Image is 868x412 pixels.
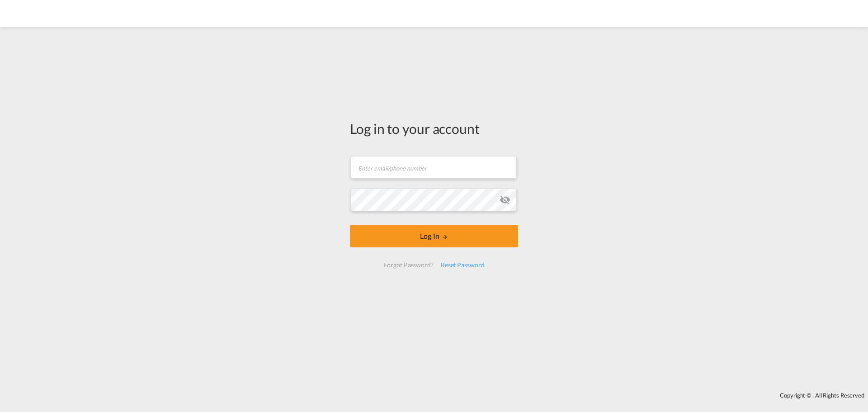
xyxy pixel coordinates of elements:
div: Log in to your account [350,119,518,138]
button: LOGIN [350,225,518,247]
md-icon: icon-eye-off [500,194,510,205]
div: Reset Password [437,257,488,273]
input: Enter email/phone number [351,156,517,179]
div: Forgot Password? [380,257,437,273]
